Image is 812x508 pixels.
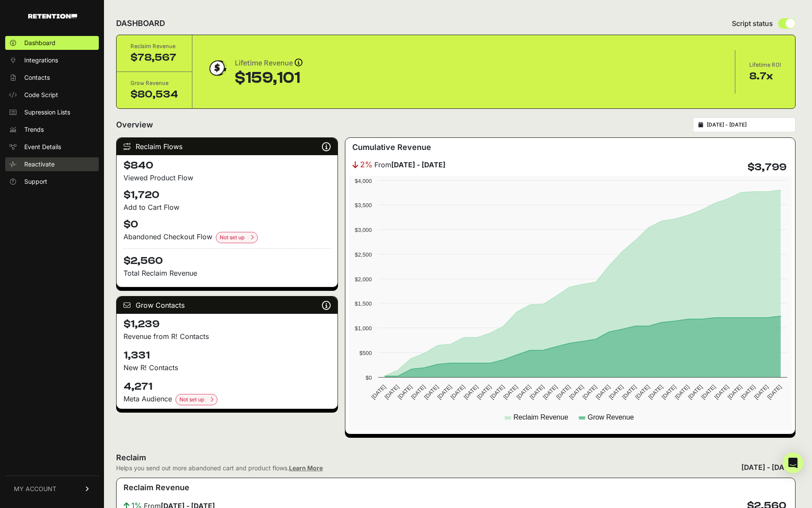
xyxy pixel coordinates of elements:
[726,384,743,401] text: [DATE]
[449,384,466,401] text: [DATE]
[660,384,677,401] text: [DATE]
[489,384,506,401] text: [DATE]
[352,141,431,153] h3: Cumulative Revenue
[621,384,638,401] text: [DATE]
[116,17,165,29] h2: DASHBOARD
[116,119,153,131] h2: Overview
[634,384,651,401] text: [DATE]
[130,88,178,101] div: $80,534
[117,138,338,155] div: Reclaim Flows
[117,296,338,314] div: Grow Contacts
[116,464,323,472] div: Helps you send out more abandoned cart and product flows.
[355,202,372,208] text: $3,500
[5,71,99,85] a: Contacts
[366,374,372,381] text: $0
[24,108,70,117] span: Supression Lists
[123,218,331,231] h4: $0
[687,384,704,401] text: [DATE]
[123,231,331,243] div: Abandoned Checkout Flow
[355,227,372,233] text: $3,000
[409,384,426,401] text: [DATE]
[383,384,400,401] text: [DATE]
[5,36,99,50] a: Dashboard
[14,485,56,493] span: MY ACCOUNT
[355,300,372,307] text: $1,500
[123,317,331,331] h4: $1,239
[235,69,302,87] div: $159,101
[123,202,331,212] div: Add to Cart Flow
[423,384,440,401] text: [DATE]
[396,384,413,401] text: [DATE]
[24,73,50,82] span: Contacts
[588,414,634,421] text: Grow Revenue
[391,160,445,169] strong: [DATE] - [DATE]
[740,384,757,401] text: [DATE]
[713,384,730,401] text: [DATE]
[513,414,568,421] text: Reclaim Revenue
[123,394,331,405] div: Meta Audience
[130,79,178,88] div: Grow Revenue
[123,380,331,394] h4: 4,271
[130,51,178,65] div: $78,567
[783,453,803,473] div: Open Intercom Messenger
[116,452,323,464] h2: Reclaim
[555,384,572,401] text: [DATE]
[123,482,189,494] h3: Reclaim Revenue
[766,384,783,401] text: [DATE]
[462,384,479,401] text: [DATE]
[24,91,58,99] span: Code Script
[749,69,781,83] div: 8.7x
[28,14,77,19] img: Retention.com
[5,175,99,189] a: Support
[24,160,55,169] span: Reactivate
[741,462,796,472] div: [DATE] - [DATE]
[24,177,47,186] span: Support
[24,39,55,47] span: Dashboard
[123,159,331,173] h4: $840
[123,248,331,268] h4: $2,560
[123,188,331,202] h4: $1,720
[360,350,372,356] text: $500
[502,384,519,401] text: [DATE]
[476,384,493,401] text: [DATE]
[5,123,99,137] a: Trends
[732,18,773,29] span: Script status
[370,384,387,401] text: [DATE]
[607,384,624,401] text: [DATE]
[24,143,61,151] span: Event Details
[206,57,228,79] img: dollar-coin-05c43ed7efb7bc0c12610022525b4bbbb207c7efeef5aecc26f025e68dcafac9.png
[123,173,331,183] div: Viewed Product Flow
[24,125,44,134] span: Trends
[542,384,559,401] text: [DATE]
[700,384,717,401] text: [DATE]
[24,56,58,65] span: Integrations
[568,384,585,401] text: [DATE]
[235,57,302,69] div: Lifetime Revenue
[123,348,331,362] h4: 1,331
[355,325,372,332] text: $1,000
[673,384,690,401] text: [DATE]
[355,276,372,283] text: $2,000
[436,384,453,401] text: [DATE]
[355,251,372,258] text: $2,500
[515,384,532,401] text: [DATE]
[5,475,99,502] a: MY ACCOUNT
[747,160,786,174] h4: $3,799
[5,88,99,102] a: Code Script
[289,464,323,472] a: Learn More
[594,384,611,401] text: [DATE]
[5,140,99,154] a: Event Details
[749,61,781,69] div: Lifetime ROI
[123,331,331,342] p: Revenue from R! Contacts
[123,362,331,373] p: New R! Contacts
[753,384,770,401] text: [DATE]
[130,42,178,51] div: Reclaim Revenue
[5,105,99,119] a: Supression Lists
[5,157,99,171] a: Reactivate
[123,268,331,278] p: Total Reclaim Revenue
[581,384,598,401] text: [DATE]
[355,178,372,184] text: $4,000
[528,384,545,401] text: [DATE]
[360,159,373,171] span: 2%
[5,53,99,67] a: Integrations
